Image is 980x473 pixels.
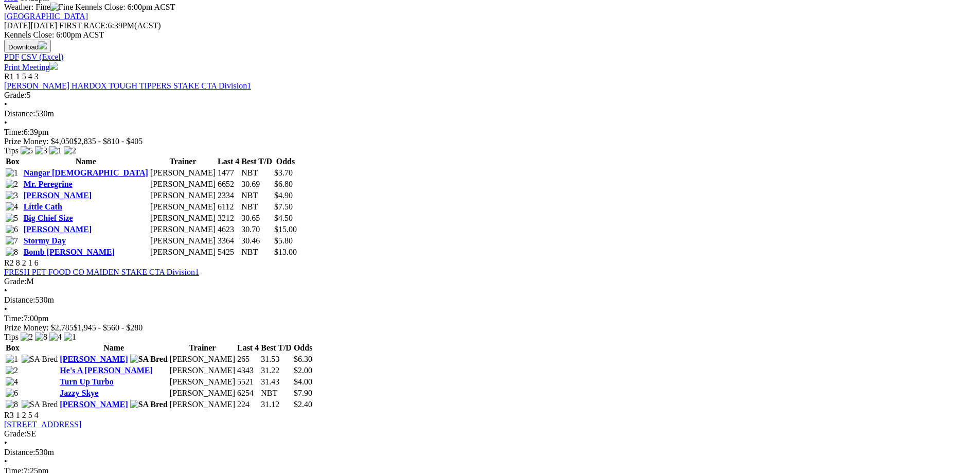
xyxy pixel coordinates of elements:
span: 1 2 5 4 [16,411,39,419]
th: Trainer [150,156,216,167]
a: PDF [4,52,19,61]
span: Tips [4,332,19,341]
span: Distance: [4,448,35,457]
div: 5 [4,91,976,100]
img: 6 [6,389,18,398]
img: 8 [35,332,47,342]
div: Download [4,52,976,62]
span: • [4,439,7,447]
span: $2.00 [294,366,312,375]
img: SA Bred [130,400,168,409]
img: Fine [50,3,73,12]
td: NBT [241,247,273,257]
span: 8 2 1 6 [16,258,39,267]
th: Last 4 [217,156,240,167]
td: NBT [241,168,273,178]
img: 3 [6,191,18,200]
span: $2,835 - $810 - $405 [74,137,143,146]
td: 1477 [217,168,240,178]
td: [PERSON_NAME] [169,365,236,376]
img: 6 [6,225,18,234]
td: 5425 [217,247,240,257]
span: $6.30 [294,355,312,363]
td: 265 [237,354,259,364]
button: Download [4,40,51,52]
img: 2 [6,180,18,189]
span: FIRST RACE: [59,21,108,30]
td: 30.65 [241,213,273,223]
span: • [4,457,7,466]
a: [GEOGRAPHIC_DATA] [4,12,88,21]
td: [PERSON_NAME] [150,224,216,235]
th: Best T/D [241,156,273,167]
div: Prize Money: $4,050 [4,137,976,146]
img: printer.svg [49,62,58,70]
div: 530m [4,448,976,457]
td: [PERSON_NAME] [150,168,216,178]
td: 5521 [237,377,259,387]
a: [PERSON_NAME] [24,225,92,234]
span: $4.90 [274,191,293,200]
span: $2.40 [294,400,312,409]
th: Odds [293,343,313,353]
a: Bomb [PERSON_NAME] [24,248,115,256]
span: $7.50 [274,202,293,211]
span: Grade: [4,91,27,99]
td: 4343 [237,365,259,376]
td: [PERSON_NAME] [150,179,216,189]
img: SA Bred [130,355,168,364]
td: [PERSON_NAME] [169,377,236,387]
div: Prize Money: $2,785 [4,323,976,332]
img: 5 [6,214,18,223]
img: download.svg [39,41,47,49]
a: [PERSON_NAME] [60,400,128,409]
a: FRESH PET FOOD CO MAIDEN STAKE CTA Division1 [4,268,199,276]
div: 530m [4,295,976,305]
a: [PERSON_NAME] [60,355,128,363]
span: $4.00 [294,377,312,386]
span: Distance: [4,295,35,304]
img: SA Bred [22,400,58,409]
span: Grade: [4,429,27,438]
span: Box [6,157,20,166]
th: Last 4 [237,343,259,353]
a: Nangar [DEMOGRAPHIC_DATA] [24,168,148,177]
span: $6.80 [274,180,293,188]
td: NBT [260,388,292,398]
div: M [4,277,976,286]
div: 7:00pm [4,314,976,323]
span: $4.50 [274,214,293,222]
span: • [4,305,7,313]
th: Best T/D [260,343,292,353]
td: [PERSON_NAME] [150,202,216,212]
span: $15.00 [274,225,297,234]
td: 3212 [217,213,240,223]
span: Grade: [4,277,27,286]
span: $1,945 - $560 - $280 [74,323,143,332]
td: [PERSON_NAME] [150,247,216,257]
td: 31.43 [260,377,292,387]
img: 4 [6,202,18,212]
th: Name [23,156,149,167]
a: CSV (Excel) [21,52,63,61]
td: 6254 [237,388,259,398]
span: $13.00 [274,248,297,256]
td: [PERSON_NAME] [150,213,216,223]
th: Odds [274,156,297,167]
div: Kennels Close: 6:00pm ACST [4,30,976,40]
img: 2 [21,332,33,342]
td: NBT [241,190,273,201]
span: 1 5 4 3 [16,72,39,81]
img: 4 [49,332,62,342]
td: 4623 [217,224,240,235]
span: Kennels Close: 6:00pm ACST [75,3,175,11]
div: 6:39pm [4,128,976,137]
span: • [4,118,7,127]
span: [DATE] [4,21,31,30]
span: $7.90 [294,389,312,397]
td: 31.12 [260,399,292,410]
span: Tips [4,146,19,155]
img: 5 [21,146,33,155]
img: 1 [49,146,62,155]
a: He's A [PERSON_NAME] [60,366,152,375]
